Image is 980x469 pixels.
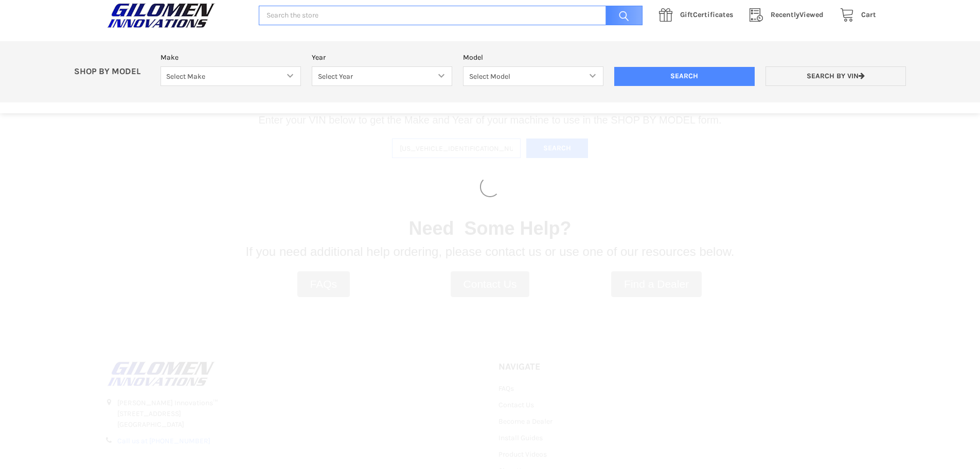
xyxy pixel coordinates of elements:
a: Cart [834,9,876,22]
span: Certificates [680,10,733,19]
p: SHOP BY MODEL [69,66,155,77]
a: Search by VIN [765,66,906,86]
input: Search the store [259,6,643,26]
input: Search [614,67,755,86]
label: Year [312,52,452,63]
input: Search [600,6,643,26]
a: GILOMEN INNOVATIONS [104,3,248,28]
label: Make [161,52,301,63]
img: GILOMEN INNOVATIONS [104,3,218,28]
span: Cart [861,10,876,19]
span: Recently [771,10,799,19]
a: RecentlyViewed [744,9,834,22]
span: Viewed [771,10,824,19]
label: Model [463,52,603,63]
a: GiftCertificates [653,9,744,22]
span: Gift [680,10,693,19]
